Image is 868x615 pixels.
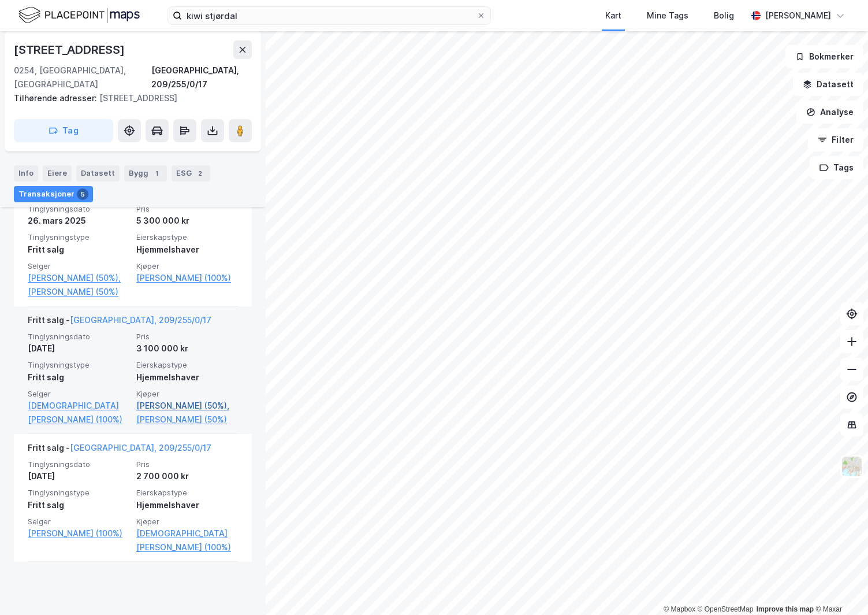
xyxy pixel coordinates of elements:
[28,342,129,355] div: [DATE]
[28,399,129,427] a: [DEMOGRAPHIC_DATA][PERSON_NAME] (100%)
[70,315,211,325] a: [GEOGRAPHIC_DATA], 209/255/0/17
[14,119,113,142] button: Tag
[70,443,211,453] a: [GEOGRAPHIC_DATA], 209/255/0/17
[136,527,238,554] a: [DEMOGRAPHIC_DATA][PERSON_NAME] (100%)
[28,389,129,399] span: Selger
[808,128,863,151] button: Filter
[136,232,238,242] span: Eierskapstype
[28,527,129,540] a: [PERSON_NAME] (100%)
[76,165,120,181] div: Datasett
[28,313,211,332] div: Fritt salg -
[136,413,238,427] a: [PERSON_NAME] (50%)
[14,64,151,91] div: 0254, [GEOGRAPHIC_DATA], [GEOGRAPHIC_DATA]
[77,188,88,200] div: 5
[136,460,238,469] span: Pris
[14,93,99,103] span: Tilhørende adresser:
[14,186,93,202] div: Transaksjoner
[714,9,734,23] div: Bolig
[136,261,238,271] span: Kjøper
[698,605,754,613] a: OpenStreetMap
[664,605,695,613] a: Mapbox
[28,360,129,370] span: Tinglysningstype
[28,371,129,384] div: Fritt salg
[765,9,831,23] div: [PERSON_NAME]
[18,5,140,25] img: logo.f888ab2527a4732fd821a326f86c7f29.svg
[136,498,238,512] div: Hjemmelshaver
[172,165,210,181] div: ESG
[136,360,238,370] span: Eierskapstype
[28,243,129,257] div: Fritt salg
[757,605,814,613] a: Improve this map
[136,332,238,342] span: Pris
[796,101,863,124] button: Analyse
[841,455,863,477] img: Z
[28,261,129,271] span: Selger
[136,271,238,285] a: [PERSON_NAME] (100%)
[151,64,252,91] div: [GEOGRAPHIC_DATA], 209/255/0/17
[28,232,129,242] span: Tinglysningstype
[28,332,129,342] span: Tinglysningsdato
[14,165,38,181] div: Info
[28,460,129,469] span: Tinglysningsdato
[28,285,129,299] a: [PERSON_NAME] (50%)
[194,168,206,179] div: 2
[136,204,238,214] span: Pris
[28,517,129,527] span: Selger
[28,214,129,228] div: 26. mars 2025
[43,165,72,181] div: Eiere
[136,243,238,257] div: Hjemmelshaver
[136,342,238,355] div: 3 100 000 kr
[136,517,238,527] span: Kjøper
[28,204,129,214] span: Tinglysningsdato
[28,488,129,498] span: Tinglysningstype
[793,73,863,96] button: Datasett
[182,7,476,24] input: Søk på adresse, matrikkel, gårdeiere, leietakere eller personer
[28,498,129,512] div: Fritt salg
[136,214,238,228] div: 5 300 000 kr
[136,399,238,413] a: [PERSON_NAME] (50%),
[136,469,238,483] div: 2 700 000 kr
[14,40,127,59] div: [STREET_ADDRESS]
[14,91,243,105] div: [STREET_ADDRESS]
[28,271,129,285] a: [PERSON_NAME] (50%),
[785,45,863,68] button: Bokmerker
[28,441,211,460] div: Fritt salg -
[136,389,238,399] span: Kjøper
[151,168,162,179] div: 1
[136,488,238,498] span: Eierskapstype
[605,9,621,23] div: Kart
[136,371,238,384] div: Hjemmelshaver
[810,560,868,615] iframe: Chat Widget
[810,156,863,179] button: Tags
[124,165,167,181] div: Bygg
[647,9,688,23] div: Mine Tags
[28,469,129,483] div: [DATE]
